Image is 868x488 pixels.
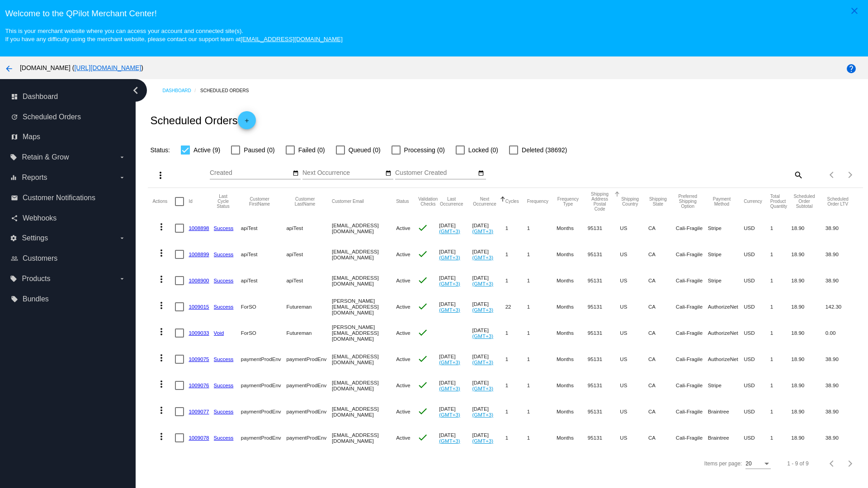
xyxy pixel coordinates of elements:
[385,170,392,177] mat-icon: date_range
[193,145,220,155] span: Active (9)
[505,267,527,294] mat-cell: 1
[708,267,744,294] mat-cell: Stripe
[22,153,69,161] span: Retain & Grow
[417,222,428,233] mat-icon: check
[286,320,332,346] mat-cell: Futureman
[472,215,505,241] mat-cell: [DATE]
[472,197,497,206] button: Change sorting for NextOccurrenceUtc
[439,385,460,391] a: (GMT+3)
[10,154,17,161] i: local_offer
[241,425,287,451] mat-cell: paymentProdEnv
[527,241,557,267] mat-cell: 1
[11,255,18,262] i: people_outline
[286,425,332,451] mat-cell: paymentProdEnv
[793,168,803,182] mat-icon: search
[189,251,209,257] a: 1008899
[417,406,428,417] mat-icon: check
[396,304,410,310] span: Active
[826,425,859,451] mat-cell: 38.90
[74,64,141,71] a: [URL][DOMAIN_NAME]
[439,228,460,234] a: (GMT+3)
[588,320,620,346] mat-cell: 95131
[214,277,234,283] a: Success
[676,399,708,425] mat-cell: Cali-Fragile
[4,63,14,74] mat-icon: arrow_back
[396,199,409,204] button: Change sorting for Status
[522,145,567,155] span: Deleted (38692)
[332,372,396,399] mat-cell: [EMAIL_ADDRESS][DOMAIN_NAME]
[791,425,826,451] mat-cell: 18.90
[10,275,17,282] i: local_offer
[557,346,588,372] mat-cell: Months
[472,294,505,320] mat-cell: [DATE]
[472,372,505,399] mat-cell: [DATE]
[770,346,791,372] mat-cell: 1
[332,399,396,425] mat-cell: [EMAIL_ADDRESS][DOMAIN_NAME]
[472,412,493,418] a: (GMT+3)
[791,215,826,241] mat-cell: 18.90
[20,64,143,71] span: [DOMAIN_NAME] ( )
[189,225,209,231] a: 1008898
[396,330,410,336] span: Active
[23,295,49,303] span: Bundles
[791,320,826,346] mat-cell: 18.90
[676,425,708,451] mat-cell: Cali-Fragile
[505,425,527,451] mat-cell: 1
[527,267,557,294] mat-cell: 1
[11,292,126,306] a: local_offer Bundles
[189,408,209,414] a: 1009077
[472,346,505,372] mat-cell: [DATE]
[770,372,791,399] mat-cell: 1
[620,241,648,267] mat-cell: US
[557,267,588,294] mat-cell: Months
[676,241,708,267] mat-cell: Cali-Fragile
[439,438,460,444] a: (GMT+3)
[744,267,770,294] mat-cell: USD
[557,294,588,320] mat-cell: Months
[648,197,668,206] button: Change sorting for ShippingState
[189,356,209,362] a: 1009075
[189,304,209,310] a: 1009015
[5,28,342,42] small: This is your merchant website where you can access your account and connected site(s). If you hav...
[472,385,493,391] a: (GMT+3)
[241,320,287,346] mat-cell: ForSO
[588,399,620,425] mat-cell: 95131
[302,169,384,177] input: Next Occurrence
[241,346,287,372] mat-cell: paymentProdEnv
[770,425,791,451] mat-cell: 1
[214,356,234,362] a: Success
[210,169,291,177] input: Created
[648,346,676,372] mat-cell: CA
[189,435,209,441] a: 1009078
[826,294,859,320] mat-cell: 142.30
[156,248,167,258] mat-icon: more_vert
[11,296,18,303] i: local_offer
[505,215,527,241] mat-cell: 1
[744,294,770,320] mat-cell: USD
[841,166,859,184] button: Next page
[676,294,708,320] mat-cell: Cali-Fragile
[332,241,396,267] mat-cell: [EMAIL_ADDRESS][DOMAIN_NAME]
[286,399,332,425] mat-cell: paymentProdEnv
[439,197,464,206] button: Change sorting for LastOccurrenceUtc
[349,145,381,155] span: Queued (0)
[791,372,826,399] mat-cell: 18.90
[648,320,676,346] mat-cell: CA
[189,330,209,336] a: 1009033
[396,277,410,283] span: Active
[620,399,648,425] mat-cell: US
[396,382,410,388] span: Active
[214,194,233,209] button: Change sorting for LastProcessingCycleId
[826,399,859,425] mat-cell: 38.90
[505,320,527,346] mat-cell: 1
[745,461,771,467] mat-select: Items per page:
[557,320,588,346] mat-cell: Months
[472,228,493,234] a: (GMT+3)
[241,372,287,399] mat-cell: paymentProdEnv
[826,197,850,206] button: Change sorting for LifetimeValue
[770,215,791,241] mat-cell: 1
[620,294,648,320] mat-cell: US
[472,359,493,365] a: (GMT+3)
[708,346,744,372] mat-cell: AuthorizeNet
[472,399,505,425] mat-cell: [DATE]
